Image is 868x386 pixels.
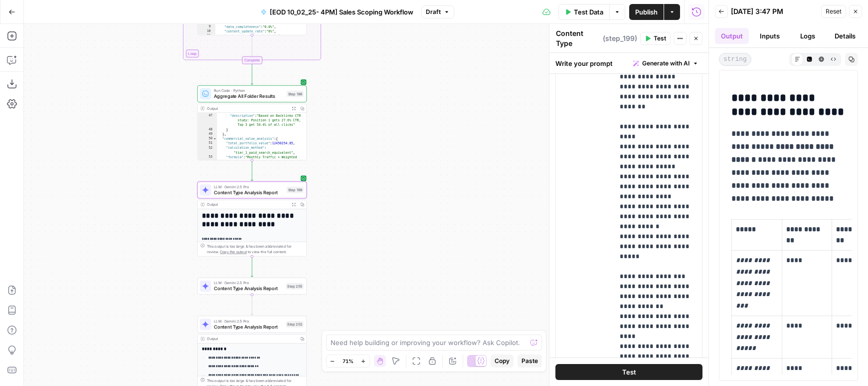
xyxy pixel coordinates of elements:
[197,141,217,146] div: 51
[654,34,666,43] span: Test
[197,114,217,128] div: 47
[491,355,514,368] button: Copy
[251,257,253,277] g: Edge from step_199 to step_205
[715,28,749,44] button: Output
[255,4,419,20] button: [EOD 10_02_25- 4PM] Sales Scoping Workflow
[207,202,287,207] div: Output
[622,367,636,377] span: Test
[556,28,600,68] textarea: Content Type Analysis Report
[629,4,664,20] button: Publish
[495,357,510,366] span: Copy
[220,250,247,254] span: Copy the output
[214,318,283,324] span: LLM · Gemini 2.5 Pro
[603,33,637,43] span: ( step_199 )
[270,7,413,17] span: [EOD 10_02_25- 4PM] Sales Scoping Workflow
[251,295,253,315] g: Edge from step_205 to step_202
[287,187,304,193] div: Step 199
[197,24,215,29] div: 9
[207,336,296,342] div: Output
[197,278,307,295] div: LLM · Gemini 2.5 ProContent Type Analysis ReportStep 205
[251,160,253,181] g: Edge from step_196 to step_199
[197,85,307,160] div: Run Code · PythonAggregate All Folder ResultsStep 196Output "top_3_ctr_share":"54.4%", "descripti...
[242,56,262,64] div: Complete
[214,88,284,93] span: Run Code · Python
[214,323,283,330] span: Content Type Analysis Report
[828,28,862,44] button: Details
[343,357,353,365] span: 71%
[549,53,708,73] div: Write your prompt
[197,29,215,33] div: 10
[287,91,304,97] div: Step 196
[214,285,283,292] span: Content Type Analysis Report
[197,132,217,136] div: 49
[211,34,215,38] span: Toggle code folding, rows 11 through 13
[719,53,751,66] span: string
[197,155,217,164] div: 53
[574,7,603,17] span: Test Data
[521,357,538,366] span: Paste
[426,7,441,16] span: Draft
[214,184,284,189] span: LLM · Gemini 2.5 Pro
[197,146,217,155] div: 52
[558,4,609,20] button: Test Data
[197,34,215,38] div: 11
[518,355,542,368] button: Paste
[207,243,304,255] div: This output is too large & has been abbreviated for review. to view the full content.
[214,189,284,196] span: Content Type Analysis Report
[213,137,217,141] span: Toggle code folding, rows 50 through 1725
[791,28,825,44] button: Logs
[421,5,454,18] button: Draft
[753,28,787,44] button: Inputs
[826,7,842,16] span: Reset
[821,5,846,18] button: Reset
[197,137,217,141] div: 50
[214,280,283,286] span: LLM · Gemini 2.5 Pro
[555,364,702,380] button: Test
[629,57,702,70] button: Generate with AI
[214,93,284,100] span: Aggregate All Folder Results
[251,64,253,84] g: Edge from step_90-iteration-end to step_196
[640,32,671,45] button: Test
[286,283,303,290] div: Step 205
[642,59,690,68] span: Generate with AI
[197,56,307,64] div: Complete
[635,7,658,17] span: Publish
[197,127,217,132] div: 48
[286,321,303,328] div: Step 202
[207,105,287,111] div: Output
